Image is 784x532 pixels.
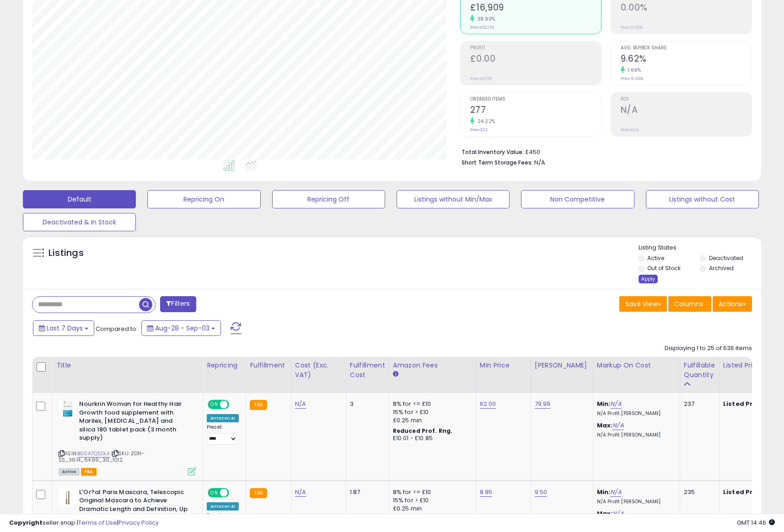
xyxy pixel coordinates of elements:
h2: 9.62% [621,53,752,66]
p: N/A Profit [PERSON_NAME] [597,499,673,505]
span: Profit [470,46,601,51]
button: Deactivated & In Stock [23,213,136,231]
a: N/A [610,488,621,497]
p: N/A Profit [PERSON_NAME] [597,410,673,417]
p: N/A Profit [PERSON_NAME] [597,432,673,438]
label: Active [647,254,664,262]
div: Displaying 1 to 25 of 636 items [665,344,752,353]
button: Columns [668,296,711,312]
b: Min: [597,488,611,496]
b: Listed Price: [723,488,765,496]
b: Min: [597,399,611,408]
div: Repricing [207,361,242,370]
p: Listing States: [639,244,761,252]
button: Repricing On [147,190,260,208]
a: 62.00 [480,399,496,409]
a: N/A [295,488,306,497]
label: Out of Stock [647,264,681,272]
h2: £0.00 [470,53,601,66]
img: 31GhsKAl67L._SL40_.jpg [59,488,77,506]
h2: 277 [470,105,601,117]
small: Prev: £12,174 [470,25,494,30]
a: B00A7QSDLK [77,450,110,458]
button: Aug-28 - Sep-03 [141,320,221,336]
th: The percentage added to the cost of goods (COGS) that forms the calculator for Min & Max prices. [593,357,680,393]
div: 235 [684,488,712,496]
button: Repricing Off [272,190,385,208]
div: 15% for > £10 [393,496,469,505]
h2: N/A [621,105,752,117]
small: 24.22% [474,118,495,125]
div: Fulfillable Quantity [684,361,715,380]
img: 41VwRIwpS6L._SL40_.jpg [59,400,77,418]
button: Listings without Cost [646,190,759,208]
button: Actions [713,296,752,312]
small: 38.90% [474,16,495,22]
b: Short Term Storage Fees: [462,159,533,166]
div: Fulfillment [250,361,287,370]
span: | SKU: ZON-SS_36.14_64.99_30_1012 [59,450,145,463]
span: N/A [534,158,545,167]
h5: Listings [48,247,84,260]
div: 8% for <= £10 [393,488,469,496]
span: ON [209,401,220,409]
div: Amazon AI [207,502,239,511]
span: All listings currently available for purchase on Amazon [59,468,80,476]
span: ON [209,489,220,496]
div: Markup on Cost [597,361,676,370]
b: Reduced Prof. Rng. [393,427,453,435]
a: Privacy Policy [118,518,159,527]
div: seller snap | | [9,519,159,527]
small: FBA [250,400,267,410]
div: 8% for <= £10 [393,400,469,408]
small: Prev: N/A [621,127,639,133]
a: N/A [610,399,621,409]
span: 2025-09-11 14:46 GMT [737,518,775,527]
div: 3 [350,400,382,408]
a: Terms of Use [78,518,117,527]
div: [PERSON_NAME] [535,361,589,370]
h2: 0.00% [621,2,752,15]
div: £0.25 min [393,416,469,425]
a: N/A [612,421,623,430]
span: OFF [228,401,242,409]
div: Cost (Exc. VAT) [295,361,342,380]
button: Listings without Min/Max [397,190,510,208]
span: Columns [674,299,703,309]
a: 79.99 [535,399,551,409]
span: FBA [81,468,97,476]
small: FBA [250,488,267,498]
div: 1.87 [350,488,382,496]
div: Amazon Fees [393,361,472,370]
button: Last 7 Days [33,320,94,336]
button: Default [23,190,136,208]
small: Prev: 223 [470,127,488,133]
li: £450 [462,146,745,157]
span: ROI [621,97,752,102]
span: Avg. Buybox Share [621,46,752,51]
b: Listed Price: [723,399,765,408]
div: Apply [639,275,658,283]
a: N/A [295,399,306,409]
strong: Copyright [9,518,43,527]
div: Preset: [207,424,239,445]
div: Amazon AI [207,414,239,422]
div: 15% for > £10 [393,408,469,416]
b: Total Inventory Value: [462,148,524,156]
small: Prev: 9.46% [621,76,643,81]
span: Ordered Items [470,97,601,102]
small: Amazon Fees. [393,370,398,378]
button: Non Competitive [521,190,634,208]
a: 8.95 [480,488,493,497]
div: £10.01 - £10.85 [393,435,469,442]
div: Fulfillment Cost [350,361,385,380]
label: Archived [709,264,734,272]
span: OFF [228,489,242,496]
div: Title [56,361,199,370]
h2: £16,909 [470,2,601,15]
div: 237 [684,400,712,408]
b: Nourkrin Woman for Healthy Hair Growth food supplement with Marilex, [MEDICAL_DATA] and silica 18... [79,400,190,445]
button: Save View [619,296,667,312]
button: Filters [160,296,196,312]
div: Min Price [480,361,527,370]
